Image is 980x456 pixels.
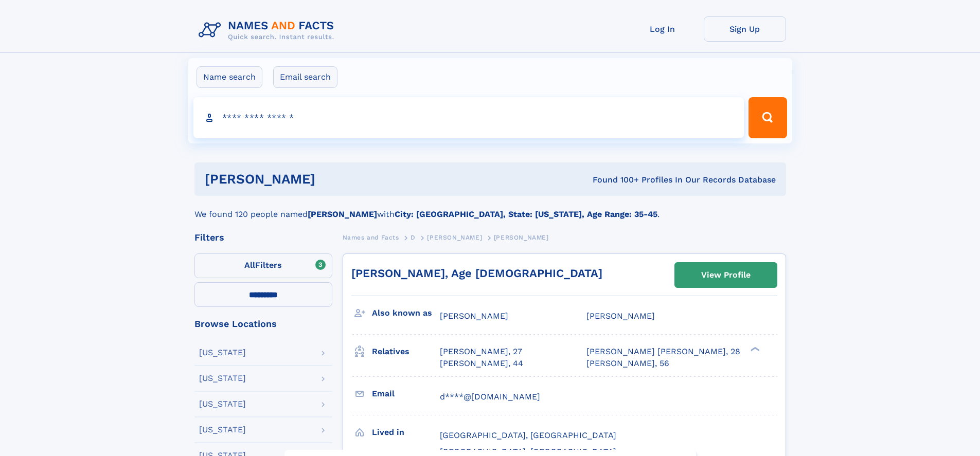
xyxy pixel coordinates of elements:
h1: [PERSON_NAME] [205,173,454,186]
a: D [411,231,416,244]
h3: Lived in [372,424,440,441]
span: [GEOGRAPHIC_DATA], [GEOGRAPHIC_DATA] [440,430,616,440]
a: Names and Facts [343,231,399,244]
a: [PERSON_NAME] [PERSON_NAME], 28 [586,346,740,357]
a: [PERSON_NAME], 27 [440,346,522,357]
label: Name search [197,66,262,88]
a: [PERSON_NAME], Age [DEMOGRAPHIC_DATA] [351,267,602,280]
span: All [244,260,255,270]
img: Logo Names and Facts [194,16,343,44]
div: [US_STATE] [199,400,246,408]
div: Found 100+ Profiles In Our Records Database [454,174,776,186]
span: D [411,234,416,241]
h3: Relatives [372,343,440,360]
span: [PERSON_NAME] [427,234,482,241]
a: View Profile [675,263,777,287]
h3: Email [372,385,440,403]
input: search input [193,97,744,138]
div: [US_STATE] [199,426,246,434]
span: [PERSON_NAME] [440,311,508,321]
label: Filters [194,253,332,278]
div: We found 120 people named with . [194,196,786,221]
a: [PERSON_NAME], 56 [586,358,669,369]
h3: Also known as [372,304,440,322]
a: Log In [621,16,704,42]
a: [PERSON_NAME] [427,231,482,244]
div: ❯ [748,346,760,353]
div: [US_STATE] [199,349,246,357]
div: Filters [194,233,332,242]
b: [PERSON_NAME] [308,209,377,219]
span: [PERSON_NAME] [494,234,549,241]
div: Browse Locations [194,319,332,329]
a: Sign Up [704,16,786,42]
a: [PERSON_NAME], 44 [440,358,523,369]
div: [US_STATE] [199,374,246,382]
label: Email search [273,66,337,88]
span: [PERSON_NAME] [586,311,655,321]
button: Search Button [749,97,787,138]
b: City: [GEOGRAPHIC_DATA], State: [US_STATE], Age Range: 35-45 [395,209,657,219]
div: View Profile [701,263,751,287]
